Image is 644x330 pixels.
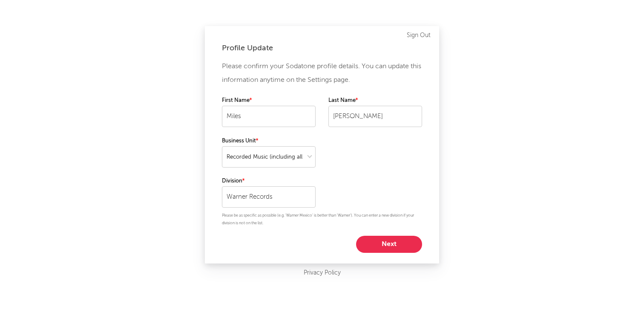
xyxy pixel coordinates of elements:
button: Next [356,236,422,253]
a: Privacy Policy [304,268,341,278]
p: Please confirm your Sodatone profile details. You can update this information anytime on the Sett... [222,60,422,87]
label: Business Unit [222,136,316,146]
label: Division [222,176,316,186]
p: Please be as specific as possible (e.g. 'Warner Mexico' is better than 'Warner'). You can enter a... [222,212,422,227]
label: First Name [222,96,316,106]
input: Your last name [328,106,422,127]
div: Profile Update [222,43,422,53]
a: Sign Out [407,30,431,41]
label: Last Name [328,96,422,106]
input: Your division [222,186,316,208]
input: Your first name [222,106,316,127]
